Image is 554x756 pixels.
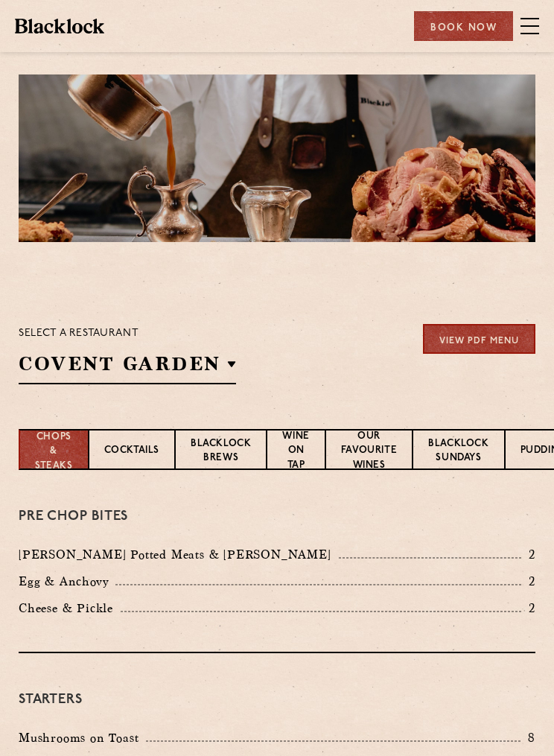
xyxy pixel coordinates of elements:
[19,324,236,343] p: Select a restaurant
[521,572,535,591] p: 2
[35,430,73,474] p: Chops & Steaks
[19,575,115,588] p: Egg & Anchovy
[15,19,104,34] img: BL_Textured_Logo-footer-cropped.svg
[19,507,535,527] h3: Pre Chop Bites
[520,728,535,748] p: 8
[521,599,535,618] p: 2
[104,443,159,460] p: Cocktails
[414,11,513,41] div: Book Now
[19,602,121,615] p: Cheese & Pickle
[19,548,339,562] p: [PERSON_NAME] Potted Meats & [PERSON_NAME]
[191,436,251,467] p: Blacklock Brews
[341,429,397,474] p: Our favourite wines
[19,731,146,745] p: Mushrooms on Toast
[282,429,309,474] p: Wine on Tap
[19,690,535,710] h3: Starters
[423,324,535,354] a: View PDF Menu
[19,351,236,384] h2: Covent Garden
[521,545,535,565] p: 2
[428,436,488,467] p: Blacklock Sundays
